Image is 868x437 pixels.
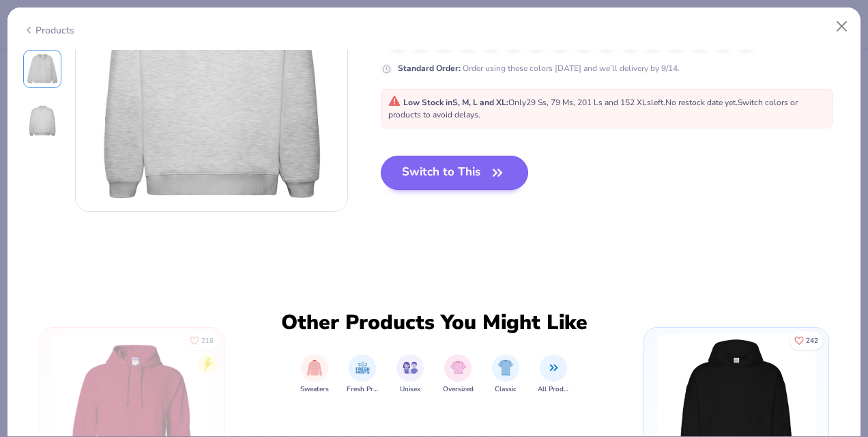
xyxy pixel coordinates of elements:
img: Front [26,53,59,85]
button: Like [790,331,823,350]
img: Sweaters Image [307,360,323,376]
div: filter for Sweaters [300,354,329,395]
div: filter for All Products [538,354,569,395]
span: No restock date yet. [665,97,738,108]
button: filter button [347,354,378,395]
button: Switch to This [381,156,529,190]
img: Fresh Prints Image [355,360,371,376]
div: Other Products You Might Like [272,311,596,335]
div: Products [23,23,74,38]
button: filter button [300,354,329,395]
div: filter for Unisex [396,354,424,395]
img: Back [26,104,59,137]
img: Classic Image [498,360,514,376]
img: All Products Image [546,360,562,376]
strong: Low Stock in S, M, L and XL : [403,97,508,108]
span: Only 29 Ss, 79 Ms, 201 Ls and 152 XLs left. Switch colors or products to avoid delays. [388,97,798,120]
img: Oversized Image [450,360,466,376]
div: filter for Oversized [443,354,474,395]
span: Unisex [400,384,420,395]
div: filter for Fresh Prints [347,354,378,395]
span: Oversized [443,384,474,395]
button: Close [829,14,855,40]
button: filter button [396,354,424,395]
span: Classic [495,384,517,395]
button: filter button [492,354,519,395]
button: filter button [443,354,474,395]
button: filter button [538,354,569,395]
div: Order using these colors [DATE] and we’ll delivery by 9/14. [398,62,680,74]
div: filter for Classic [492,354,519,395]
span: All Products [538,384,569,395]
span: Fresh Prints [347,384,378,395]
span: 242 [806,337,818,344]
strong: Standard Order : [398,63,461,74]
span: 216 [201,337,214,344]
button: Like [185,331,218,350]
img: Unisex Image [403,360,418,376]
span: Sweaters [300,384,329,395]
